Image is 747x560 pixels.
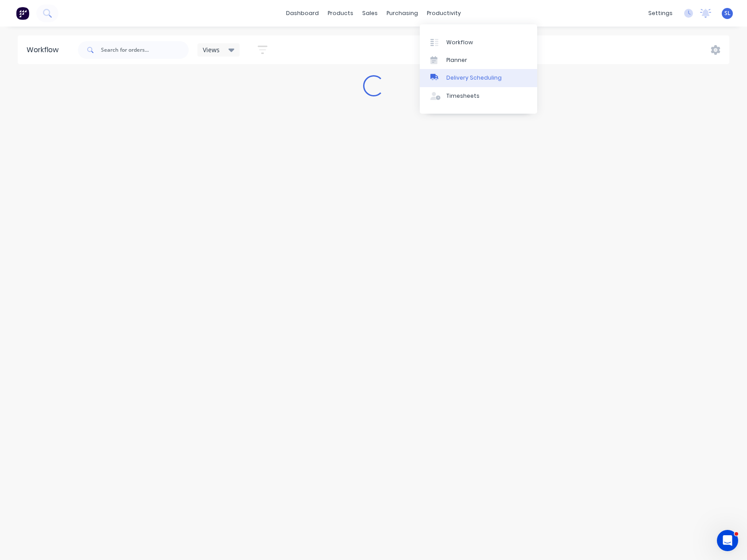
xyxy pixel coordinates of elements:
[420,69,537,87] a: Delivery Scheduling
[420,33,537,51] a: Workflow
[420,87,537,105] a: Timesheets
[446,38,473,46] div: Workflow
[16,7,29,20] img: Factory
[382,7,422,20] div: purchasing
[446,92,480,100] div: Timesheets
[203,45,220,54] span: Views
[282,7,323,20] a: dashboard
[358,7,382,20] div: sales
[446,56,467,64] div: Planner
[101,41,189,59] input: Search for orders...
[27,45,63,55] div: Workflow
[420,51,537,69] a: Planner
[446,74,502,82] div: Delivery Scheduling
[644,7,677,20] div: settings
[323,7,358,20] div: products
[717,530,738,551] iframe: Intercom live chat
[422,7,465,20] div: productivity
[724,9,731,17] span: SL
